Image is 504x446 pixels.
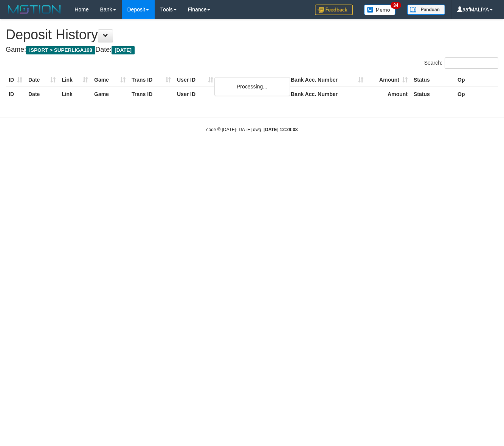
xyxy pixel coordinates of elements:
th: Game [91,87,129,101]
th: Amount [366,73,411,87]
th: Bank Acc. Number [288,87,366,101]
th: Bank Acc. Name [216,73,288,87]
div: Processing... [214,77,290,96]
th: Trans ID [129,87,174,101]
th: Status [411,73,454,87]
img: Feedback.jpg [315,5,353,15]
th: Date [25,73,59,87]
small: code © [DATE]-[DATE] dwg | [206,127,298,132]
th: User ID [174,73,216,87]
th: Game [91,73,129,87]
th: Date [25,87,59,101]
strong: [DATE] 12:29:08 [264,127,298,132]
th: Op [454,73,498,87]
h1: Deposit History [6,27,498,42]
th: User ID [174,87,216,101]
th: Link [59,73,91,87]
th: ID [6,87,25,101]
label: Search: [424,57,498,69]
img: Button%20Memo.svg [364,5,396,15]
th: Link [59,87,91,101]
span: [DATE] [112,46,135,54]
img: panduan.png [407,5,445,15]
span: ISPORT > SUPERLIGA168 [26,46,95,54]
input: Search: [445,57,498,69]
th: ID [6,73,25,87]
th: Trans ID [129,73,174,87]
span: 34 [391,2,401,9]
h4: Game: Date: [6,46,498,54]
th: Bank Acc. Number [288,73,366,87]
img: MOTION_logo.png [6,4,63,15]
th: Op [454,87,498,101]
th: Status [411,87,454,101]
th: Amount [366,87,411,101]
